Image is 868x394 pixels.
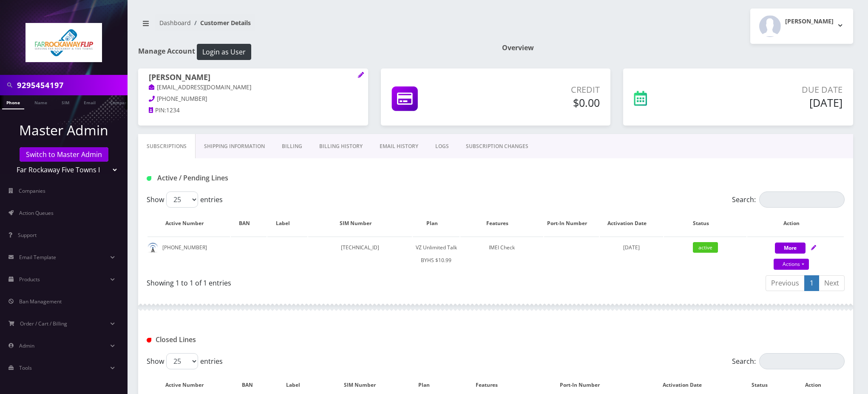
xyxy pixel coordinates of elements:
label: Search: [732,353,845,369]
span: Admin [19,342,34,349]
a: LOGS [427,134,457,159]
a: Phone [2,95,24,109]
button: [PERSON_NAME] [750,9,853,44]
h1: Overview [502,44,853,52]
h2: [PERSON_NAME] [785,18,834,25]
img: Far Rockaway Five Towns Flip [26,23,102,62]
th: Port-In Number: activate to sort column ascending [544,211,599,236]
a: Actions [774,259,809,270]
span: 1234 [166,106,180,114]
p: Credit [484,83,600,96]
a: Dashboard [159,19,191,27]
th: SIM Number: activate to sort column ascending [308,211,412,236]
a: Login as User [195,46,251,56]
span: Ban Management [19,298,62,305]
a: Email [79,95,100,108]
span: Email Template [19,254,56,261]
a: EMAIL HISTORY [371,134,427,159]
h5: [DATE] [708,96,842,109]
h1: Closed Lines [147,336,371,344]
label: Search: [732,191,845,208]
h1: [PERSON_NAME] [149,73,357,83]
select: Showentries [166,353,198,369]
label: Show entries [147,353,223,369]
p: Due Date [708,83,842,96]
a: [EMAIL_ADDRESS][DOMAIN_NAME] [149,83,251,92]
button: More [775,243,806,254]
a: Previous [766,275,805,291]
span: [DATE] [623,244,640,251]
a: Name [30,95,51,108]
a: Switch to Master Admin [20,147,108,162]
td: [PHONE_NUMBER] [148,237,230,271]
a: Billing [273,134,311,159]
span: Support [18,231,37,239]
td: [TECHNICAL_ID] [308,237,412,271]
td: VZ Unlimited Talk BYHS $10.99 [413,237,460,271]
input: Search in Company [17,77,125,93]
nav: breadcrumb [138,14,489,38]
input: Search: [759,191,845,208]
input: Search: [759,353,845,369]
a: SIM [57,95,74,108]
th: Status: activate to sort column ascending [664,211,746,236]
div: IMEI Check [460,241,543,254]
h1: Manage Account [138,44,489,60]
th: BAN: activate to sort column ascending [231,211,266,236]
h1: Active / Pending Lines [147,174,371,182]
a: Company [106,95,134,108]
th: Features: activate to sort column ascending [460,211,543,236]
a: Billing History [311,134,371,159]
a: 1 [804,275,819,291]
li: Customer Details [191,18,251,27]
span: [PHONE_NUMBER] [157,95,207,103]
th: Active Number: activate to sort column ascending [148,211,230,236]
label: Show entries [147,191,223,208]
img: Closed Lines [147,338,151,343]
img: default.png [148,243,158,253]
select: Showentries [166,191,198,208]
a: SUBSCRIPTION CHANGES [457,134,537,159]
a: Next [819,275,845,291]
a: Shipping Information [196,134,273,159]
a: Subscriptions [138,134,196,159]
a: PIN: [149,106,166,115]
span: Tools [19,364,32,371]
th: Activation Date: activate to sort column ascending [600,211,663,236]
th: Label: activate to sort column ascending [267,211,307,236]
span: active [693,242,718,253]
h5: $0.00 [484,96,600,109]
span: Order / Cart / Billing [20,320,67,327]
span: Products [19,276,40,283]
th: Plan: activate to sort column ascending [413,211,460,236]
span: Companies [19,187,45,194]
span: Action Queues [19,209,54,217]
button: Login as User [197,44,251,60]
img: Active / Pending Lines [147,176,151,181]
th: Action: activate to sort column ascending [747,211,844,236]
div: Showing 1 to 1 of 1 entries [147,274,489,288]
